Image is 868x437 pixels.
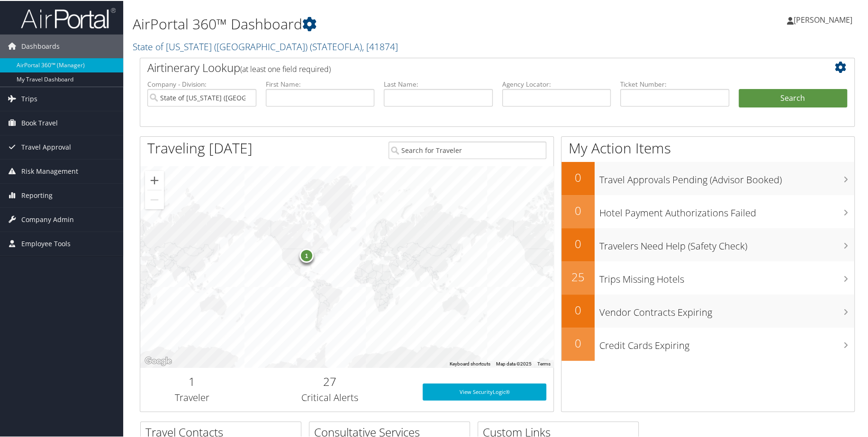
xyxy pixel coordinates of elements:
[389,141,546,158] input: Search for Traveler
[502,79,611,88] label: Agency Locator:
[147,79,256,88] label: Company - Division:
[143,354,174,366] a: Open this area in Google Maps (opens a new window)
[599,234,854,252] h3: Travelers Need Help (Safety Check)
[496,360,532,366] span: Map data ©2025
[739,88,848,107] button: Search
[21,6,116,28] img: airportal-logo.png
[145,170,164,189] button: Zoom in
[21,134,71,158] span: Travel Approval
[599,201,854,219] h3: Hotel Payment Authorizations Failed
[251,390,408,403] h3: Critical Alerts
[561,294,854,327] a: 0Vendor Contracts Expiring
[599,168,854,186] h3: Travel Approvals Pending (Advisor Booked)
[787,5,862,33] a: [PERSON_NAME]
[299,248,314,262] div: 1
[450,360,490,366] button: Keyboard shortcuts
[147,59,787,75] h2: Airtinerary Lookup
[599,267,854,285] h3: Trips Missing Hotels
[561,194,854,227] a: 0Hotel Payment Authorizations Failed
[147,373,236,389] h2: 1
[21,86,37,110] span: Trips
[561,161,854,194] a: 0Travel Approvals Pending (Advisor Booked)
[21,183,53,206] span: Reporting
[561,227,854,260] a: 0Travelers Need Help (Safety Check)
[21,207,74,231] span: Company Admin
[21,231,71,255] span: Employee Tools
[599,300,854,318] h3: Vendor Contracts Expiring
[794,14,852,24] span: [PERSON_NAME]
[133,13,619,33] h1: AirPortal 360™ Dashboard
[599,333,854,351] h3: Credit Cards Expiring
[240,63,331,73] span: (at least one field required)
[145,189,164,208] button: Zoom out
[620,79,729,88] label: Ticket Number:
[384,79,493,88] label: Last Name:
[143,354,174,366] img: Google
[266,79,375,88] label: First Name:
[561,327,854,360] a: 0Credit Cards Expiring
[561,137,854,157] h1: My Action Items
[561,268,595,284] h2: 25
[537,360,551,366] a: Terms (opens in new tab)
[561,202,595,218] h2: 0
[561,235,595,251] h2: 0
[147,137,253,157] h1: Traveling [DATE]
[561,334,595,350] h2: 0
[21,110,58,134] span: Book Travel
[251,373,408,389] h2: 27
[561,301,595,317] h2: 0
[362,39,398,52] span: , [ 41874 ]
[561,260,854,294] a: 25Trips Missing Hotels
[423,383,546,400] a: View SecurityLogic®
[147,390,236,403] h3: Traveler
[561,169,595,185] h2: 0
[21,159,78,182] span: Risk Management
[310,39,362,52] span: ( STATEOFLA )
[133,39,398,52] a: State of [US_STATE] ([GEOGRAPHIC_DATA])
[21,34,60,57] span: Dashboards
